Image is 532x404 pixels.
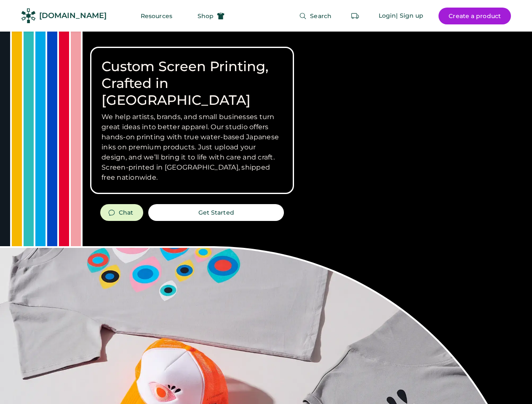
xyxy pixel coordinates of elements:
[21,8,36,23] img: Rendered Logo - Screens
[198,13,214,19] span: Shop
[347,8,364,24] button: Retrieve an order
[379,12,396,20] div: Login
[187,8,235,24] button: Shop
[289,8,342,24] button: Search
[102,58,283,109] h1: Custom Screen Printing, Crafted in [GEOGRAPHIC_DATA]
[396,12,423,20] div: | Sign up
[39,11,107,21] div: [DOMAIN_NAME]
[131,8,182,24] button: Resources
[102,112,283,183] h3: We help artists, brands, and small businesses turn great ideas into better apparel. Our studio of...
[310,13,331,19] span: Search
[438,8,511,24] button: Create a product
[100,204,143,221] button: Chat
[148,204,284,221] button: Get Started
